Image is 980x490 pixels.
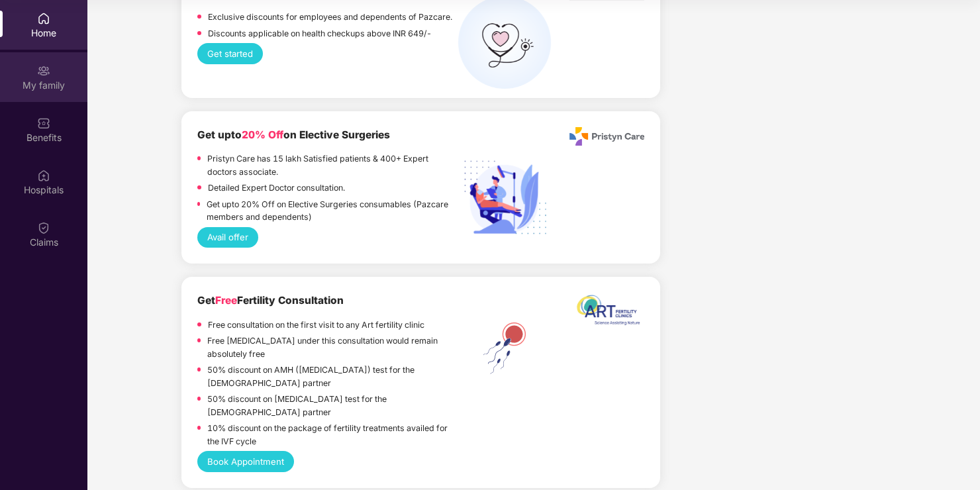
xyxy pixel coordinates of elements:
[37,12,50,25] img: svg+xml;base64,PHN2ZyBpZD0iSG9tZSIgeG1sbnM9Imh0dHA6Ly93d3cudzMub3JnLzIwMDAvc3ZnIiB3aWR0aD0iMjAiIG...
[458,154,551,246] img: Elective%20Surgery.png
[207,364,458,389] p: 50% discount on AMH ([MEDICAL_DATA]) test for the [DEMOGRAPHIC_DATA] partner
[207,393,458,418] p: 50% discount on [MEDICAL_DATA] test for the [DEMOGRAPHIC_DATA] partner
[37,117,50,130] img: svg+xml;base64,PHN2ZyBpZD0iQmVuZWZpdHMiIHhtbG5zPSJodHRwOi8vd3d3LnczLm9yZy8yMDAwL3N2ZyIgd2lkdGg9Ij...
[458,319,551,377] img: ART%20Fertility.png
[208,27,432,40] p: Discounts applicable on health checkups above INR 649/-
[197,43,263,64] button: Get started
[208,181,345,195] p: Detailed Expert Doctor consultation.
[208,318,424,332] p: Free consultation on the first visit to any Art fertility clinic
[207,334,458,360] p: Free [MEDICAL_DATA] under this consultation would remain absolutely free
[37,221,50,234] img: svg+xml;base64,PHN2ZyBpZD0iQ2xhaW0iIHhtbG5zPSJodHRwOi8vd3d3LnczLm9yZy8yMDAwL3N2ZyIgd2lkdGg9IjIwIi...
[208,11,452,24] p: Exclusive discounts for employees and dependents of Pazcare.
[207,422,458,448] p: 10% discount on the package of fertility treatments availed for the IVF cycle
[197,128,390,141] b: Get upto on Elective Surgeries
[197,294,344,307] b: Get Fertility Consultation
[37,64,50,77] img: svg+xml;base64,PHN2ZyB3aWR0aD0iMjAiIGhlaWdodD0iMjAiIHZpZXdCb3g9IjAgMCAyMCAyMCIgZmlsbD0ibm9uZSIgeG...
[37,169,50,182] img: svg+xml;base64,PHN2ZyBpZD0iSG9zcGl0YWxzIiB4bWxucz0iaHR0cDovL3d3dy53My5vcmcvMjAwMC9zdmciIHdpZHRoPS...
[569,293,644,333] img: ART%20logo%20printable%20jpg.jpg
[207,198,458,224] p: Get upto 20% Off on Elective Surgeries consumables (Pazcare members and dependents)
[207,152,458,178] p: Pristyn Care has 15 lakh Satisfied patients & 400+ Expert doctors associate.
[197,451,294,472] button: Book Appointment
[197,227,258,248] button: Avail offer
[242,128,283,141] span: 20% Off
[569,127,644,146] img: Pristyn_Care_Logo%20(1).png
[215,294,237,307] span: Free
